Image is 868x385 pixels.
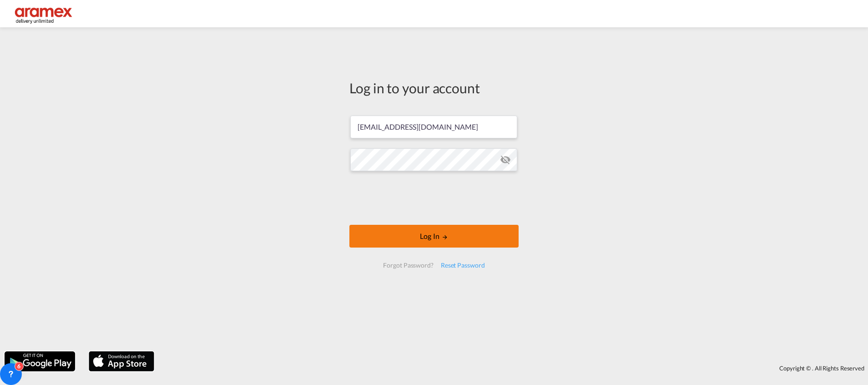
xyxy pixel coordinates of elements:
img: dca169e0c7e311edbe1137055cab269e.png [14,4,75,24]
img: google.png [4,350,76,372]
md-icon: icon-eye-off [500,154,511,165]
iframe: reCAPTCHA [365,180,503,216]
div: Copyright © . All Rights Reserved [159,360,868,376]
div: Forgot Password? [379,257,437,274]
div: Log in to your account [349,78,519,97]
div: Reset Password [437,257,489,274]
button: LOGIN [349,225,519,248]
img: apple.png [88,350,155,372]
input: Enter email/phone number [350,116,517,138]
